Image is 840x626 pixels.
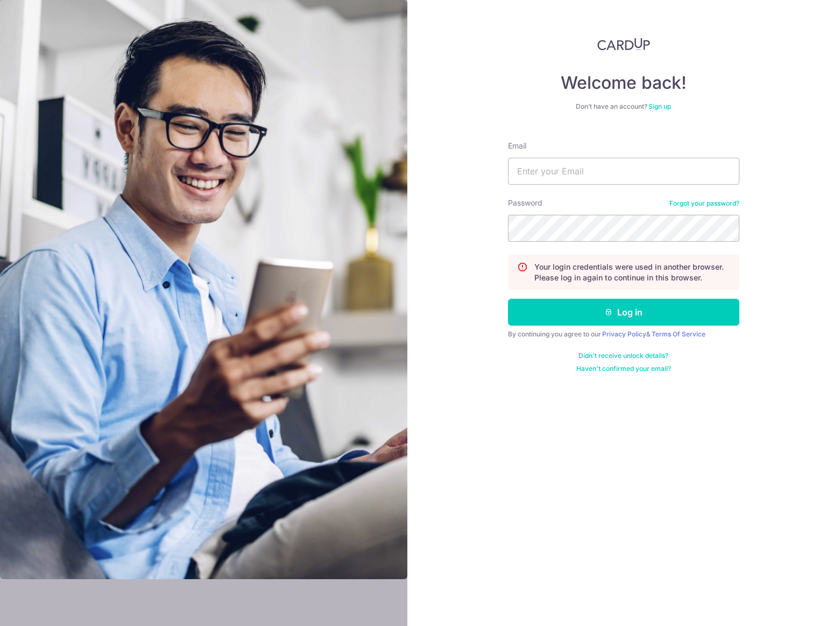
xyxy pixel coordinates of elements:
a: Sign up [648,102,671,110]
a: Forgot your password? [669,199,739,208]
p: Your login credentials were used in another browser. Please log in again to continue in this brow... [534,262,730,283]
label: Password [508,198,542,208]
a: Didn't receive unlock details? [578,351,668,360]
a: Terms Of Service [652,330,705,338]
div: By continuing you agree to our & [508,330,739,339]
h4: Welcome back! [508,72,739,94]
img: CardUp Logo [597,38,650,51]
a: Haven't confirmed your email? [576,364,671,373]
a: Privacy Policy [602,330,646,338]
button: Log in [508,299,739,326]
div: Don’t have an account? [508,102,739,111]
label: Email [508,140,526,151]
input: Enter your Email [508,158,739,185]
